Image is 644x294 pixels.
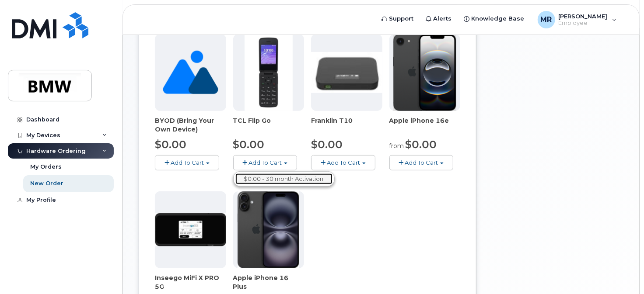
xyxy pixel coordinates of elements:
img: no_image_found-2caef05468ed5679b831cfe6fc140e25e0c280774317ffc20a367ab7fd17291e.png [163,34,218,111]
div: Franklin T10 [311,116,382,134]
div: Inseego MiFi X PRO 5G [155,273,226,291]
span: [PERSON_NAME] [559,13,608,20]
span: Knowledge Base [472,14,525,23]
img: iphone16e.png [393,34,456,111]
img: cut_small_inseego_5G.jpg [155,213,226,246]
span: $0.00 [233,138,265,151]
small: from [389,142,404,150]
img: iphone_16_plus.png [238,191,299,268]
div: Apple iPhone 16e [389,116,461,134]
span: $0.00 [406,138,437,151]
span: $0.00 [155,138,186,151]
span: Employee [559,20,608,27]
img: TCL_FLIP_MODE.jpg [245,34,293,111]
img: t10.jpg [311,52,382,93]
button: Add To Cart [155,155,219,170]
a: $0.00 - 30 month Activation [235,173,332,184]
span: Add To Cart [171,159,204,166]
a: Knowledge Base [458,10,531,28]
span: $0.00 [311,138,343,151]
div: TCL Flip Go [233,116,304,134]
span: Add To Cart [405,159,438,166]
span: Support [389,14,414,23]
span: MR [541,14,552,25]
a: Support [376,10,420,28]
div: Melissa Russell [532,11,623,28]
div: Apple iPhone 16 Plus [233,273,304,291]
button: Add To Cart [233,155,297,170]
span: Add To Cart [248,159,282,166]
div: BYOD (Bring Your Own Device) [155,116,226,134]
span: Alerts [434,14,452,23]
button: Add To Cart [311,155,375,170]
button: Add To Cart [389,155,454,170]
a: Alerts [420,10,458,28]
span: Add To Cart [327,159,360,166]
iframe: Messenger Launcher [606,256,637,287]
